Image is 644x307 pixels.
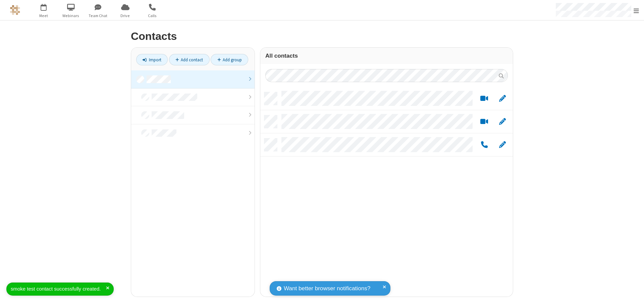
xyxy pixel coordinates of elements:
h3: All contacts [265,53,508,59]
button: Edit [496,95,509,103]
h2: Contacts [131,30,513,42]
span: Meet [31,13,56,19]
span: Drive [113,13,138,19]
button: Edit [496,141,509,149]
div: grid [260,87,513,297]
button: Start a video meeting [478,95,491,103]
span: Want better browser notifications? [284,284,370,293]
button: Edit [496,118,509,126]
span: Calls [140,13,165,19]
a: Add contact [169,54,210,65]
button: Start a video meeting [478,118,491,126]
a: Add group [211,54,248,65]
img: QA Selenium DO NOT DELETE OR CHANGE [10,5,20,15]
span: Webinars [58,13,84,19]
span: Team Chat [86,13,111,19]
div: smoke test contact successfully created. [11,285,106,293]
button: Call by phone [478,141,491,149]
a: Import [136,54,168,65]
